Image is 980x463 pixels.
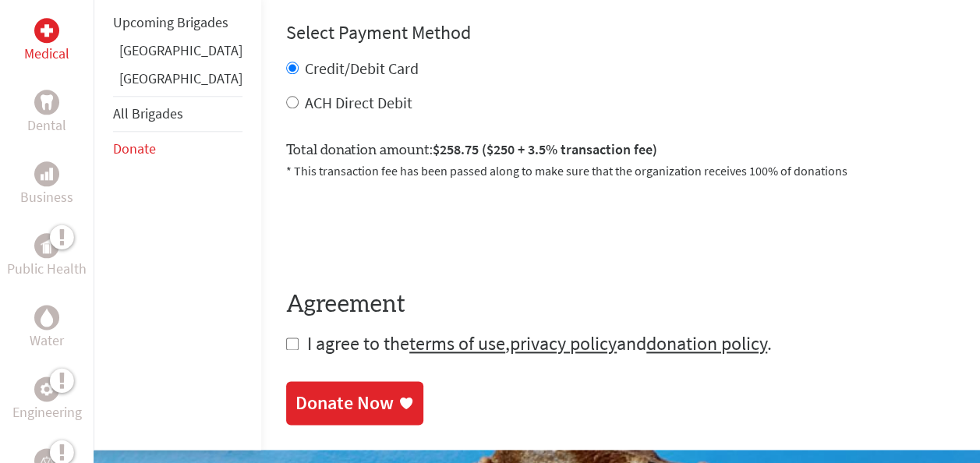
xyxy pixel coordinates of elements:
img: Business [41,168,53,180]
div: Engineering [34,376,59,401]
iframe: reCAPTCHA [286,199,523,260]
li: All Brigades [113,96,242,132]
a: Donate Now [286,381,423,425]
h4: Select Payment Method [286,20,955,45]
a: [GEOGRAPHIC_DATA] [119,41,242,59]
a: BusinessBusiness [20,161,73,208]
li: Donate [113,132,242,166]
p: Medical [24,43,69,65]
li: Guatemala [113,68,242,96]
div: Donate Now [295,391,394,415]
a: terms of use [409,331,505,355]
div: Business [34,161,59,186]
a: Donate [113,140,156,157]
a: [GEOGRAPHIC_DATA] [119,69,242,87]
p: Public Health [7,258,87,280]
p: Business [20,186,73,208]
div: Medical [34,18,59,43]
li: Ghana [113,40,242,68]
a: All Brigades [113,104,183,122]
div: Public Health [34,233,59,258]
a: MedicalMedical [24,18,69,65]
h4: Agreement [286,291,955,319]
li: Upcoming Brigades [113,5,242,40]
div: Water [34,305,59,330]
img: Water [41,309,53,327]
a: Public HealthPublic Health [7,233,87,280]
div: Dental [34,90,59,115]
label: Credit/Debit Card [305,58,419,78]
p: Dental [27,115,66,136]
a: DentalDental [27,90,66,136]
img: Engineering [41,383,53,395]
a: Upcoming Brigades [113,13,228,31]
span: $258.75 ($250 + 3.5% transaction fee) [433,140,657,158]
span: I agree to the , and . [307,331,772,355]
p: Water [30,330,64,352]
a: donation policy [646,331,767,355]
img: Medical [41,24,53,37]
img: Dental [41,95,53,110]
label: Total donation amount: [286,139,657,161]
a: privacy policy [510,331,617,355]
p: Engineering [12,401,82,423]
a: EngineeringEngineering [12,376,82,423]
p: * This transaction fee has been passed along to make sure that the organization receives 100% of ... [286,161,955,180]
a: WaterWater [30,305,64,352]
label: ACH Direct Debit [305,93,412,112]
img: Public Health [41,238,53,253]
